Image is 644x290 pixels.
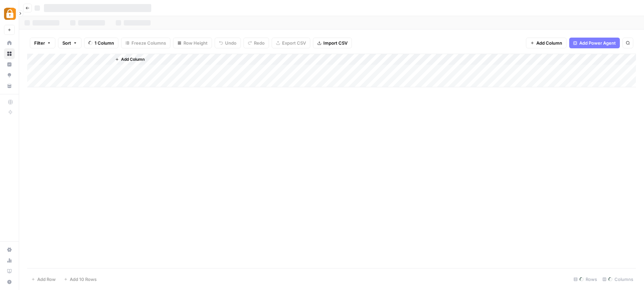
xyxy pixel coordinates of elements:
button: Undo [215,38,241,48]
button: Add Column [526,38,567,48]
span: Add Row [37,276,56,283]
button: Add Power Agent [569,38,620,48]
button: Filter [30,38,55,48]
button: 1 Column [84,38,118,48]
button: Import CSV [313,38,352,48]
span: Sort [62,40,71,46]
span: Import CSV [323,40,347,46]
a: Browse [4,48,15,59]
span: Row Height [183,40,208,46]
button: Row Height [173,38,212,48]
a: Settings [4,244,15,255]
span: Undo [225,40,236,46]
img: Adzz Logo [4,8,16,20]
button: Redo [244,38,269,48]
button: Add 10 Rows [60,274,101,285]
button: Workspace: Adzz [4,5,15,22]
span: Add Column [121,56,145,62]
span: Filter [34,40,45,46]
span: Redo [254,40,265,46]
span: Add 10 Rows [70,276,97,283]
a: Usage [4,255,15,266]
span: Freeze Columns [131,40,166,46]
span: Export CSV [282,40,306,46]
button: Export CSV [272,38,310,48]
a: Opportunities [4,70,15,81]
button: Add Column [112,55,147,64]
button: Sort [58,38,82,48]
span: 1 Column [95,40,114,46]
a: Learning Hub [4,266,15,277]
span: Add Power Agent [579,40,616,46]
a: Home [4,38,15,48]
button: Help + Support [4,277,15,287]
button: Add Row [27,274,60,285]
button: Freeze Columns [121,38,170,48]
a: Insights [4,59,15,70]
span: Add Column [536,40,562,46]
div: Rows [571,274,600,285]
a: Your Data [4,81,15,91]
div: Columns [600,274,636,285]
